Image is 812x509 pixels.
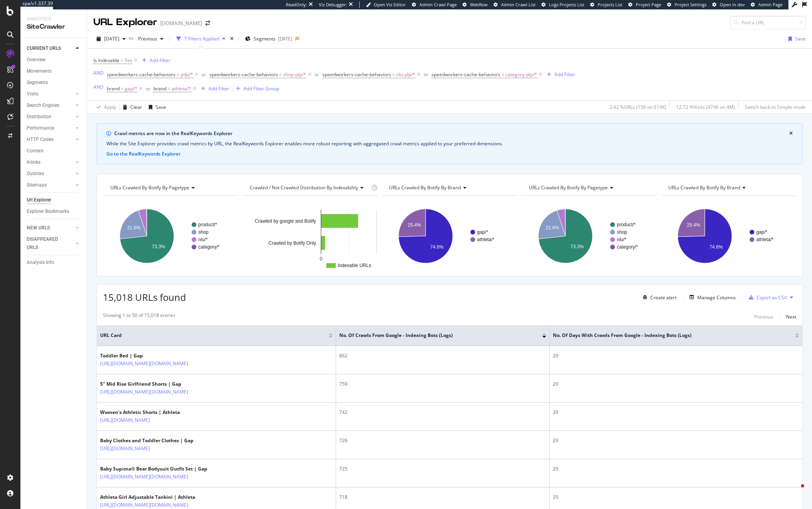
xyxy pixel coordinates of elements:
span: brand [107,85,120,92]
iframe: Intercom live chat [785,482,804,501]
a: Distribution [27,113,73,121]
div: Add Filter Group [243,85,279,92]
span: Is Indexable [93,57,119,64]
span: URL Card [100,332,327,339]
text: gap/* [477,229,488,235]
span: = [501,71,504,78]
div: Next [786,313,796,320]
div: 7 Filters Applied [184,35,219,42]
div: Manage Columns [697,294,736,301]
button: or [146,85,150,92]
span: Projects List [598,2,622,7]
a: Explorer Bookmarks [27,207,81,216]
h4: URLs Crawled By Botify By pagetype [527,181,650,194]
span: URLs Crawled By Botify By brand [389,184,461,191]
div: HTTP Codes [27,135,53,144]
svg: A chart. [661,202,795,270]
div: times [229,35,235,43]
div: 742 [339,409,546,416]
div: Movements [27,67,51,75]
span: vs [129,35,135,41]
button: Manage Columns [686,293,736,302]
text: shop [198,229,208,235]
a: [URL][DOMAIN_NAME][DOMAIN_NAME] [100,473,188,481]
button: or [315,71,319,78]
div: Search Engines [27,101,59,110]
span: = [279,71,282,78]
a: Url Explorer [27,196,81,204]
span: athleta/* [172,83,191,94]
a: Admin Crawl List [494,2,536,8]
div: 5" Mid Rise Girlfriend Shorts | Gap [100,381,214,388]
span: nlu-plp/* [396,69,415,80]
button: Create alert [640,291,677,304]
span: pdp/* [181,69,193,80]
div: Distribution [27,113,51,121]
div: [DOMAIN_NAME] [160,19,202,27]
div: or [201,71,206,78]
text: gap/* [756,229,767,235]
a: NEW URLS [27,224,73,232]
button: or [424,71,428,78]
text: nlu/* [617,237,626,242]
div: 759 [339,381,546,388]
text: category/* [617,244,638,250]
div: Switch back to Simple mode [745,104,806,110]
a: Project Settings [667,2,706,8]
button: Add Filter Group [233,84,279,93]
div: While the Site Explorer provides crawl metrics by URL, the RealKeywords Explorer enables more rob... [106,140,793,147]
a: Admin Page [751,2,783,8]
div: NEW URLS [27,224,50,232]
span: URLs Crawled By Botify By brand [668,184,740,191]
div: Analytics [27,16,80,22]
span: URLs Crawled By Botify By pagetype [110,184,189,191]
text: athleta/* [756,237,774,242]
span: Logs Projects List [549,2,584,7]
button: AND [93,83,104,91]
a: Segments [27,79,81,87]
span: No. of Crawls from Google - Indexing Bots (Logs) [339,332,530,339]
svg: A chart. [521,202,656,270]
button: [DATE] [93,33,129,45]
div: Add Filter [208,85,229,92]
div: 725 [339,465,546,472]
a: Webflow [463,2,488,8]
button: Add Filter [544,70,575,79]
text: 74.6% [430,244,444,250]
text: 73.3% [570,244,583,249]
div: Save [795,35,806,42]
a: Open Viz Editor [366,2,406,8]
div: Save [155,104,166,110]
text: 25.4% [687,222,700,228]
div: DISAPPEARED URLS [27,235,66,252]
a: Overview [27,56,81,64]
text: 73.3% [152,244,165,249]
a: DISAPPEARED URLS [27,235,73,252]
a: Logs Projects List [541,2,584,8]
button: 7 Filters Applied [173,33,229,45]
button: Segments[DATE] [242,33,295,45]
a: [URL][DOMAIN_NAME] [100,416,150,424]
button: or [201,71,206,78]
button: Next [786,312,796,321]
div: info banner [97,123,803,164]
button: Previous [754,312,773,321]
span: = [392,71,395,78]
div: Outlinks [27,170,44,178]
div: Overview [27,56,46,64]
div: 29 [553,352,799,359]
div: 29 [553,381,799,388]
div: Previous [754,313,773,320]
a: CURRENT URLS [27,44,73,53]
span: speedworkers-cache-behaviors [322,71,391,78]
input: Find a URL [730,16,806,29]
span: Webflow [470,2,488,7]
div: Visits [27,90,38,98]
div: Inlinks [27,158,40,167]
button: AND [93,69,104,77]
div: or [146,85,150,92]
div: 2.42 % URLs ( 15K on 619K ) [609,104,666,110]
div: CURRENT URLS [27,44,61,53]
button: Apply [93,101,116,114]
